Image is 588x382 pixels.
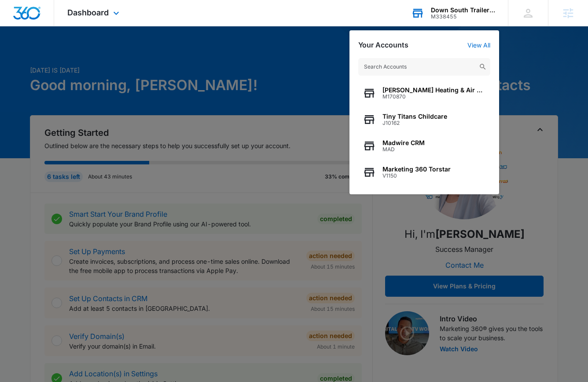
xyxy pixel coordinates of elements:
[382,87,486,94] span: [PERSON_NAME] Heating & Air Conditioning
[33,52,79,58] div: Domain Overview
[358,106,490,133] button: Tiny Titans ChildcareJ10162
[382,139,425,146] span: Madwire CRM
[25,14,43,21] div: v 4.0.25
[431,14,495,20] div: account id
[382,113,447,120] span: Tiny Titans Childcare
[431,7,495,14] div: account name
[358,80,490,106] button: [PERSON_NAME] Heating & Air ConditioningM170870
[467,41,490,49] a: View All
[14,23,21,30] img: website_grey.svg
[382,120,447,126] span: J10162
[382,173,451,179] span: V1150
[24,51,31,58] img: tab_domain_overview_orange.svg
[382,146,425,153] span: MAD
[88,51,95,58] img: tab_keywords_by_traffic_grey.svg
[358,159,490,186] button: Marketing 360 TorstarV1150
[14,14,21,21] img: logo_orange.svg
[358,133,490,159] button: Madwire CRMMAD
[382,166,451,173] span: Marketing 360 Torstar
[358,58,490,76] input: Search Accounts
[382,94,486,100] span: M170870
[97,52,148,58] div: Keywords by Traffic
[67,8,109,17] span: Dashboard
[358,41,408,49] h2: Your Accounts
[23,23,97,30] div: Domain: [DOMAIN_NAME]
